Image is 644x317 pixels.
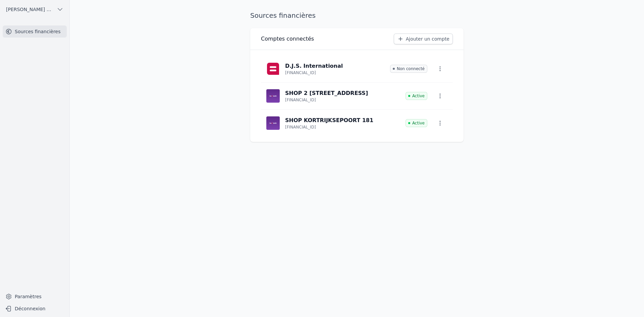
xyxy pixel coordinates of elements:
h1: Sources financières [250,11,316,20]
button: Déconnexion [3,303,67,314]
span: Active [406,119,427,127]
span: [PERSON_NAME] ET PARTNERS SRL [6,6,54,13]
p: SHOP KORTRIJKSEPOORT 181 [285,116,373,124]
a: Paramètres [3,291,67,302]
p: [FINANCIAL_ID] [285,124,316,130]
a: SHOP KORTRIJKSEPOORT 181 [FINANCIAL_ID] Active [261,110,453,137]
p: [FINANCIAL_ID] [285,97,316,103]
a: SHOP 2 [STREET_ADDRESS] [FINANCIAL_ID] Active [261,83,453,109]
button: [PERSON_NAME] ET PARTNERS SRL [3,4,67,15]
p: D.J.S. International [285,62,343,70]
a: Sources financières [3,25,67,38]
span: Active [406,92,427,100]
p: [FINANCIAL_ID] [285,70,316,75]
p: SHOP 2 [STREET_ADDRESS] [285,89,368,97]
span: Non connecté [390,65,427,73]
a: Ajouter un compte [394,34,453,44]
a: D.J.S. International [FINANCIAL_ID] Non connecté [261,55,453,82]
h3: Comptes connectés [261,35,314,43]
